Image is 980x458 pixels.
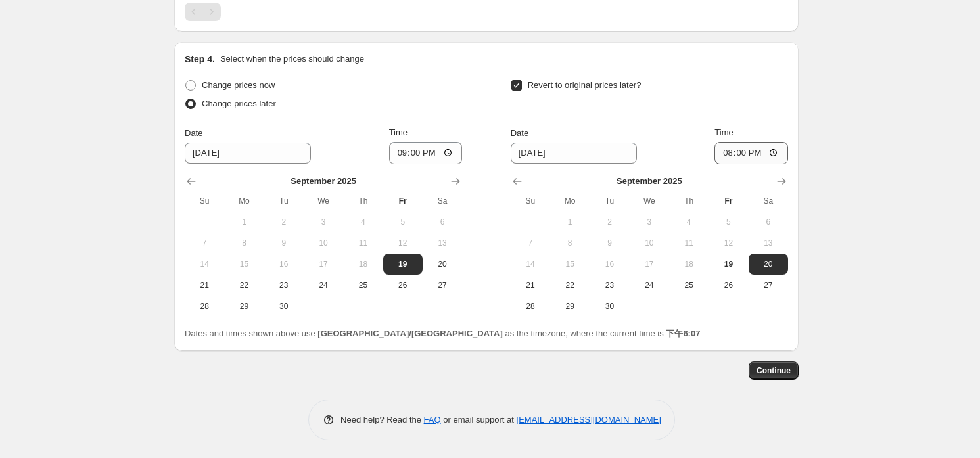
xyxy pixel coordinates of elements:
button: Tuesday September 30 2025 [264,296,304,317]
button: Thursday September 18 2025 [669,254,709,275]
button: Friday September 5 2025 [709,212,748,233]
span: 14 [516,259,545,269]
span: Fr [714,196,743,206]
span: 25 [348,280,377,290]
button: Tuesday September 23 2025 [264,275,304,296]
button: Sunday September 21 2025 [511,275,550,296]
span: 4 [674,217,703,227]
span: 2 [269,217,298,227]
th: Wednesday [630,191,669,212]
button: Saturday September 27 2025 [749,275,788,296]
button: Wednesday September 24 2025 [630,275,669,296]
span: 27 [428,280,457,290]
button: Monday September 1 2025 [224,212,264,233]
span: 16 [269,259,298,269]
span: Su [516,196,545,206]
button: Sunday September 14 2025 [185,254,224,275]
button: Today Friday September 19 2025 [383,254,423,275]
button: Wednesday September 10 2025 [630,233,669,254]
button: Tuesday September 16 2025 [590,254,629,275]
p: Select when the prices should change [220,53,364,66]
span: 19 [714,259,743,269]
span: 15 [555,259,584,269]
h2: Step 4. [185,53,215,66]
button: Tuesday September 2 2025 [590,212,629,233]
span: 2 [595,217,624,227]
span: Su [190,196,219,206]
button: Tuesday September 30 2025 [590,296,629,317]
th: Tuesday [264,191,304,212]
span: 21 [190,280,219,290]
button: Thursday September 11 2025 [669,233,709,254]
span: 18 [674,259,703,269]
th: Wednesday [304,191,343,212]
button: Tuesday September 2 2025 [264,212,304,233]
span: Time [714,127,733,137]
button: Wednesday September 17 2025 [304,254,343,275]
span: or email support at [441,415,517,424]
span: 1 [555,217,584,227]
th: Saturday [423,191,462,212]
button: Saturday September 13 2025 [423,233,462,254]
button: Wednesday September 10 2025 [304,233,343,254]
span: Dates and times shown above use as the timezone, where the current time is [185,329,700,338]
span: 28 [190,301,219,311]
span: 29 [229,301,258,311]
button: Monday September 29 2025 [224,296,264,317]
th: Friday [383,191,423,212]
button: Show next month, October 2025 [446,172,465,191]
span: Change prices now [202,80,275,90]
span: We [309,196,338,206]
button: Thursday September 18 2025 [343,254,383,275]
span: 17 [309,259,338,269]
span: 12 [388,238,417,248]
button: Wednesday September 17 2025 [630,254,669,275]
th: Sunday [185,191,224,212]
span: Date [511,128,528,138]
button: Thursday September 11 2025 [343,233,383,254]
nav: Pagination [185,3,221,21]
button: Tuesday September 9 2025 [590,233,629,254]
span: 28 [516,301,545,311]
b: [GEOGRAPHIC_DATA]/[GEOGRAPHIC_DATA] [317,329,502,338]
span: 24 [309,280,338,290]
span: 14 [190,259,219,269]
button: Sunday September 7 2025 [185,233,224,254]
button: Monday September 8 2025 [550,233,590,254]
span: 26 [714,280,743,290]
span: Mo [555,196,584,206]
span: 21 [516,280,545,290]
span: 24 [635,280,664,290]
span: 23 [269,280,298,290]
span: 11 [674,238,703,248]
span: Mo [229,196,258,206]
button: Sunday September 28 2025 [511,296,550,317]
span: Date [185,128,202,138]
span: 5 [714,217,743,227]
span: 20 [754,259,783,269]
span: 13 [754,238,783,248]
input: 12:00 [714,142,788,164]
span: 7 [516,238,545,248]
th: Saturday [749,191,788,212]
button: Thursday September 4 2025 [669,212,709,233]
button: Sunday September 21 2025 [185,275,224,296]
button: Sunday September 7 2025 [511,233,550,254]
button: Saturday September 13 2025 [749,233,788,254]
button: Friday September 12 2025 [709,233,748,254]
span: 13 [428,238,457,248]
span: 19 [388,259,417,269]
span: 6 [754,217,783,227]
button: Wednesday September 24 2025 [304,275,343,296]
button: Friday September 12 2025 [383,233,423,254]
button: Show previous month, August 2025 [182,172,200,191]
span: 4 [348,217,377,227]
input: 9/19/2025 [511,143,637,164]
button: Monday September 8 2025 [224,233,264,254]
span: Time [389,127,408,137]
span: 10 [635,238,664,248]
button: Show next month, October 2025 [772,172,791,191]
input: 9/19/2025 [185,143,311,164]
button: Monday September 29 2025 [550,296,590,317]
span: Revert to original prices later? [528,80,642,90]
